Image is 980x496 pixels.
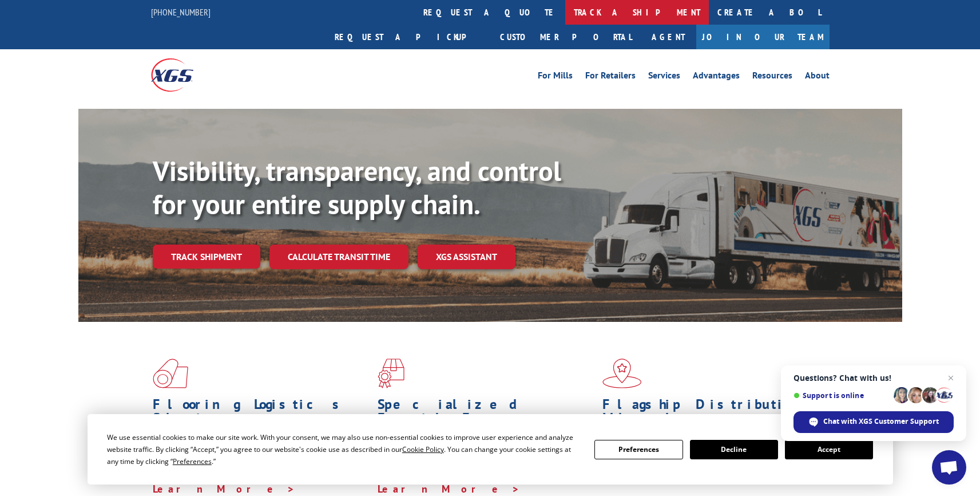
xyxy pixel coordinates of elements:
div: Chat with XGS Customer Support [793,411,954,433]
span: Chat with XGS Customer Support [823,416,939,427]
div: We use essential cookies to make our site work. With your consent, we may also use non-essential ... [107,431,581,467]
button: Decline [690,440,778,459]
a: XGS ASSISTANT [418,245,515,269]
a: Join Our Team [696,25,830,49]
span: Cookie Policy [402,444,444,454]
h1: Flagship Distribution Model [602,397,819,431]
h1: Flooring Logistics Solutions [153,397,369,431]
img: xgs-icon-flagship-distribution-model-red [602,359,642,388]
a: Track shipment [153,245,260,269]
a: Resources [752,71,792,84]
a: Customer Portal [491,25,640,49]
a: Services [648,71,680,84]
span: Support is online [793,391,890,400]
a: Calculate transit time [269,245,408,269]
a: Agent [640,25,696,49]
a: For Retailers [585,71,636,84]
img: xgs-icon-focused-on-flooring-red [378,359,404,388]
button: Preferences [594,440,683,459]
a: Request a pickup [326,25,491,49]
span: Close chat [944,371,958,385]
div: Open chat [932,450,966,485]
h1: Specialized Freight Experts [378,397,594,431]
a: Advantages [693,71,740,84]
a: Learn More > [153,482,295,495]
b: Visibility, transparency, and control for your entire supply chain. [153,153,561,222]
a: For Mills [538,71,573,84]
button: Accept [785,440,873,459]
span: Questions? Chat with us! [793,373,954,383]
a: [PHONE_NUMBER] [151,6,211,18]
span: Preferences [173,456,212,466]
div: Cookie Consent Prompt [88,414,893,485]
img: xgs-icon-total-supply-chain-intelligence-red [153,359,188,388]
a: About [805,71,830,84]
a: Learn More > [378,482,520,495]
